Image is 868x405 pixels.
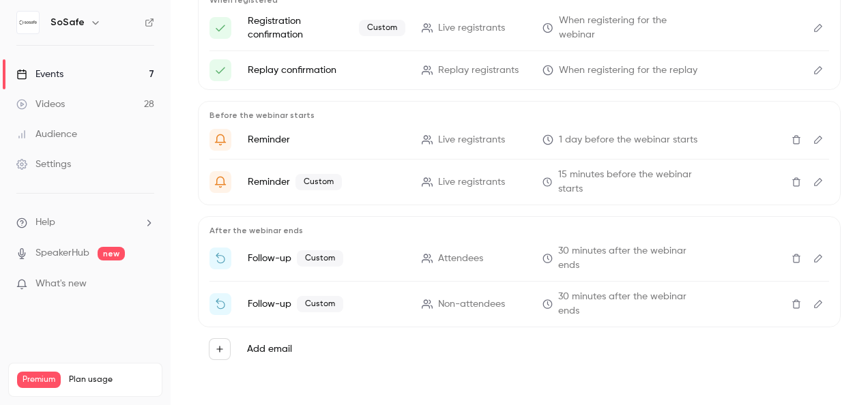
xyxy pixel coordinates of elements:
[16,97,65,111] div: Videos
[138,278,154,290] iframe: Noticeable Trigger
[209,110,829,121] p: Before the webinar starts
[35,215,55,230] span: Help
[438,252,483,266] span: Attendees
[209,14,829,42] li: You're Registered! {{ event_name }}
[807,59,829,81] button: Edit
[807,129,829,151] button: Edit
[16,127,77,141] div: Audience
[438,21,505,35] span: Live registrants
[17,372,61,388] span: Premium
[359,20,405,36] span: Custom
[98,247,125,260] span: new
[50,16,85,29] h6: SoSafe
[438,133,505,147] span: Live registrants
[785,247,807,269] button: Delete
[248,63,405,77] p: Replay confirmation
[248,14,405,42] p: Registration confirmation
[209,168,829,196] li: We're About to Start! {{ event_name }}
[785,171,807,193] button: Delete
[16,215,154,230] li: help-dropdown-opener
[248,296,405,312] p: Follow-up
[248,133,405,147] p: Reminder
[209,59,829,81] li: Here's your access link to see the replay of {{ event_name }}!
[807,293,829,315] button: Edit
[785,293,807,315] button: Delete
[807,247,829,269] button: Edit
[297,296,343,312] span: Custom
[438,63,519,78] span: Replay registrants
[248,174,405,190] p: Reminder
[558,244,700,273] span: 30 minutes after the webinar ends
[247,342,292,356] label: Add email
[209,225,829,236] p: After the webinar ends
[16,157,71,171] div: Settings
[209,129,829,151] li: Tomorrow is the Day! {{ event_name }}
[438,175,505,190] span: Live registrants
[785,129,807,151] button: Delete
[559,133,697,147] span: 1 day before the webinar starts
[559,63,697,78] span: When registering for the replay
[209,244,829,273] li: Thanks for Joining! {{ event_name }}
[295,174,342,190] span: Custom
[559,14,700,42] span: When registering for the webinar
[297,250,343,267] span: Custom
[69,374,154,385] span: Plan usage
[438,297,505,312] span: Non-attendees
[16,67,63,81] div: Events
[807,171,829,193] button: Edit
[35,277,87,291] span: What's new
[558,168,701,196] span: 15 minutes before the webinar starts
[248,250,405,267] p: Follow-up
[558,290,700,318] span: 30 minutes after the webinar ends
[209,290,829,318] li: We Missed You! Here's the Replay - {{ event_name }}
[35,246,89,260] a: SpeakerHub
[17,12,39,33] img: SoSafe
[807,17,829,39] button: Edit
